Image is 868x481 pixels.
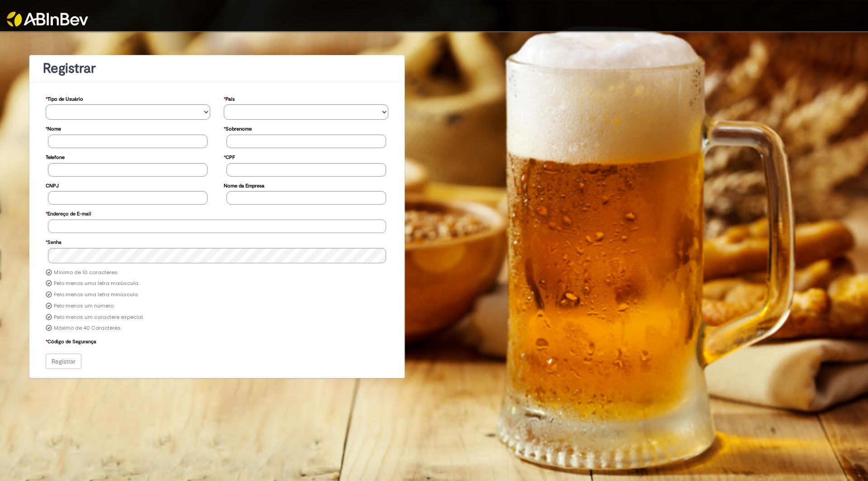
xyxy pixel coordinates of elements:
label: Telefone [46,150,65,163]
label: Máximo de 40 Caracteres. [54,325,122,332]
label: Endereço de E-mail [46,206,91,219]
label: Mínimo de 10 caracteres. [54,269,118,276]
h1: Registrar [43,61,391,76]
label: Pelo menos uma letra maiúscula. [54,280,139,287]
label: Código de Segurança [46,334,96,347]
label: Nome [46,121,61,135]
label: CNPJ [46,178,59,191]
label: Nome da Empresa [224,178,264,191]
label: Pelo menos um número. [54,303,114,310]
label: Senha [46,235,61,248]
label: CPF [224,150,235,163]
label: Tipo de Usuário [46,92,83,105]
img: ABInbev-white.png [7,12,88,27]
label: Sobrenome [224,121,252,135]
label: Pelo menos um caractere especial. [54,314,144,321]
label: Pelo menos uma letra minúscula. [54,291,139,299]
label: País [224,92,235,105]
